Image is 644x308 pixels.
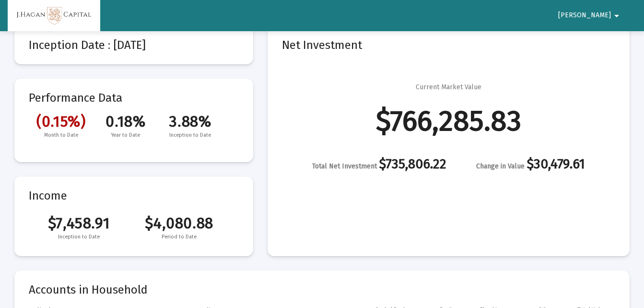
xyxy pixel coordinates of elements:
span: $7,458.91 [29,214,129,232]
span: Inception to Date [158,130,222,140]
div: $766,285.83 [376,116,521,126]
span: Year to Date [94,130,158,140]
span: Change in Value [476,162,525,170]
span: Inception to Date [29,232,129,242]
mat-card-title: Net Investment [282,40,615,50]
mat-card-title: Inception Date : [DATE] [29,40,239,50]
span: 0.18% [94,112,158,130]
span: (0.15%) [29,112,94,130]
button: [PERSON_NAME] [547,6,634,25]
div: Current Market Value [416,83,481,92]
mat-card-title: Performance Data [29,93,239,140]
span: Month to Date [29,130,94,140]
span: 3.88% [158,112,222,130]
img: Dashboard [15,6,93,25]
span: Period to Date [129,232,229,242]
span: Total Net Investment [312,162,377,170]
mat-card-title: Accounts in Household [29,285,615,295]
span: $4,080.88 [129,214,229,232]
mat-card-title: Income [29,191,239,201]
div: $30,479.61 [476,159,585,171]
div: $735,806.22 [312,159,446,171]
span: [PERSON_NAME] [558,12,611,20]
mat-icon: arrow_drop_down [611,6,622,25]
